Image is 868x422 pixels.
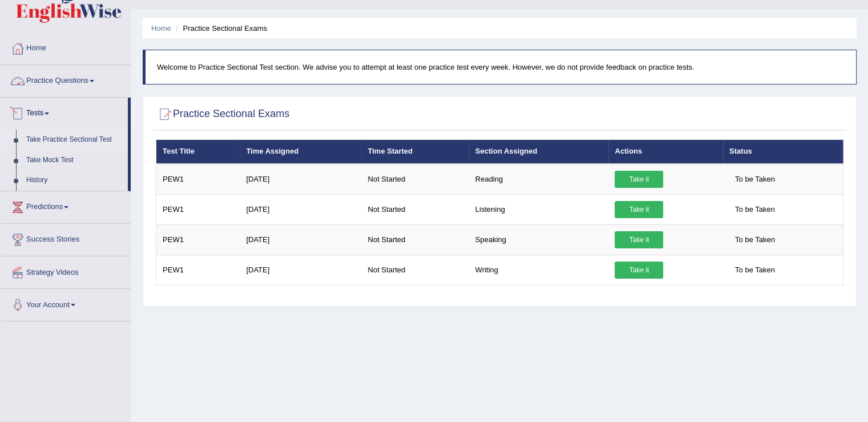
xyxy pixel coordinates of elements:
[469,164,609,195] td: Reading
[1,289,131,317] a: Your Account
[723,140,843,164] th: Status
[157,62,845,73] p: Welcome to Practice Sectional Test section. We advise you to attempt at least one practice test e...
[469,255,609,285] td: Writing
[1,33,131,61] a: Home
[729,201,781,218] span: To be Taken
[21,170,128,191] a: History
[729,231,781,248] span: To be Taken
[240,224,361,255] td: [DATE]
[615,262,663,279] a: Take it
[361,140,469,164] th: Time Started
[156,106,289,123] h2: Practice Sectional Exams
[469,194,609,224] td: Listening
[21,150,128,171] a: Take Mock Test
[729,171,781,188] span: To be Taken
[361,164,469,195] td: Not Started
[240,255,361,285] td: [DATE]
[21,130,128,150] a: Take Practice Sectional Test
[1,224,131,252] a: Success Stories
[240,164,361,195] td: [DATE]
[1,98,128,126] a: Tests
[615,171,663,188] a: Take it
[156,164,240,195] td: PEW1
[156,140,240,164] th: Test Title
[469,140,609,164] th: Section Assigned
[608,140,722,164] th: Actions
[469,224,609,255] td: Speaking
[1,65,131,94] a: Practice Questions
[361,194,469,224] td: Not Started
[361,255,469,285] td: Not Started
[729,262,781,279] span: To be Taken
[615,201,663,218] a: Take it
[1,191,131,220] a: Predictions
[173,23,267,34] li: Practice Sectional Exams
[156,255,240,285] td: PEW1
[151,24,171,33] a: Home
[156,194,240,224] td: PEW1
[1,256,131,285] a: Strategy Videos
[240,194,361,224] td: [DATE]
[240,140,361,164] th: Time Assigned
[156,224,240,255] td: PEW1
[615,231,663,248] a: Take it
[361,224,469,255] td: Not Started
